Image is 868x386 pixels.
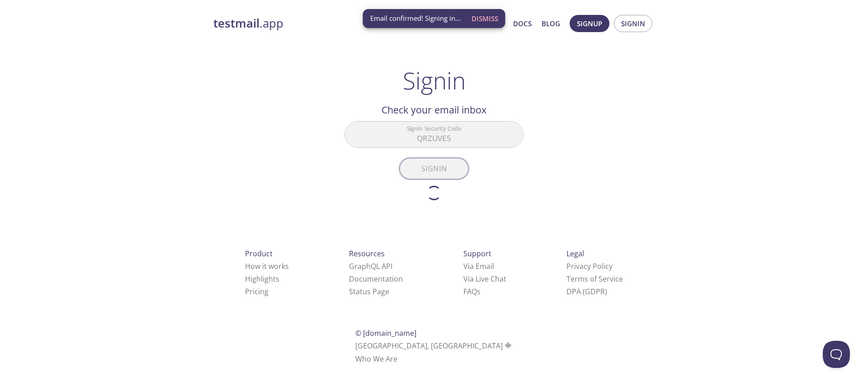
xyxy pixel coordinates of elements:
a: DPA (GDPR) [566,287,607,297]
a: Via Email [463,261,494,271]
a: Pricing [245,287,269,297]
a: testmail.app [213,16,426,31]
a: Via Live Chat [463,274,506,284]
span: Email confirmed! Signing in... [370,14,461,23]
strong: testmail [213,15,259,31]
a: Documentation [349,274,403,284]
span: [GEOGRAPHIC_DATA], [GEOGRAPHIC_DATA] [355,341,513,351]
span: Resources [349,249,385,259]
span: Signup [577,18,602,29]
span: s [477,287,481,297]
a: Status Page [349,287,389,297]
span: Product [245,249,273,259]
a: Terms of Service [566,274,623,284]
button: Signin [614,15,652,32]
iframe: Help Scout Beacon - Open [823,341,850,368]
button: Dismiss [468,10,502,27]
span: Dismiss [472,13,498,24]
a: Highlights [245,274,279,284]
a: FAQ [463,287,481,297]
button: Signup [570,15,609,32]
h1: Signin [403,67,466,94]
a: Who We Are [355,354,397,364]
a: Docs [513,18,532,29]
span: Support [463,249,491,259]
a: Blog [542,18,560,29]
a: How it works [245,261,289,271]
span: © [DOMAIN_NAME] [355,328,416,338]
h2: Check your email inbox [344,102,524,118]
a: GraphQL API [349,261,392,271]
span: Signin [621,18,645,29]
a: Privacy Policy [566,261,613,271]
span: Legal [566,249,584,259]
